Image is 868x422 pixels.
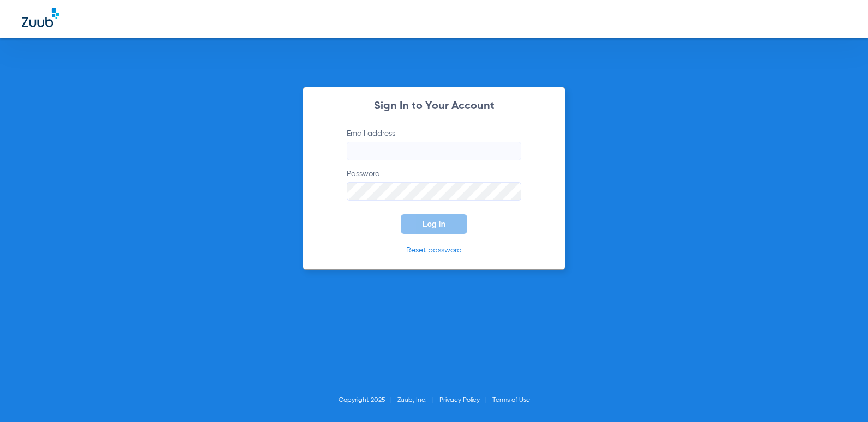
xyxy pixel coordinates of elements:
[347,128,521,160] label: Email address
[406,246,462,254] a: Reset password
[339,395,397,406] li: Copyright 2025
[423,220,445,228] span: Log In
[397,395,439,406] li: Zuub, Inc.
[401,214,467,234] button: Log In
[439,397,480,403] a: Privacy Policy
[492,397,530,403] a: Terms of Use
[347,182,521,201] input: Password
[330,101,538,112] h2: Sign In to Your Account
[347,142,521,160] input: Email address
[22,8,59,27] img: Zuub Logo
[347,168,521,201] label: Password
